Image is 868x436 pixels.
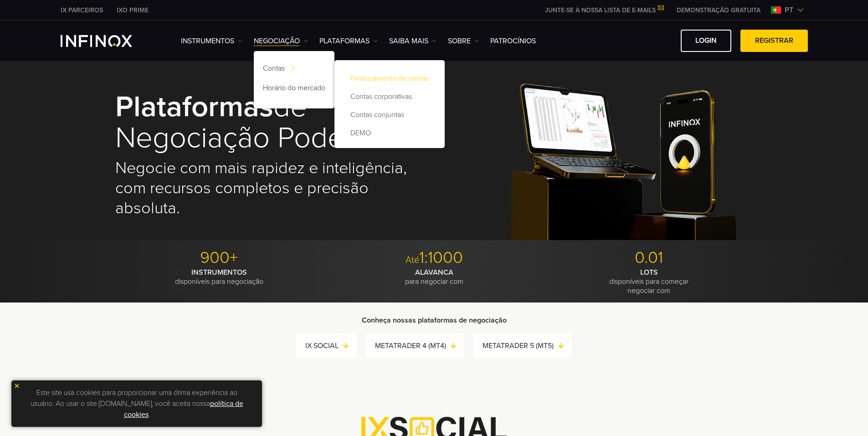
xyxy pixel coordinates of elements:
strong: Plataformas [115,89,273,125]
span: pt [781,5,797,15]
p: 1:1000 [330,248,538,268]
p: disponíveis para negociação [115,268,324,286]
a: Contas [254,60,334,80]
span: Até [406,255,419,266]
a: Contas corporativas [344,87,436,106]
a: METATRADER 4 (MT4) [375,339,464,352]
strong: INSTRUMENTOS [191,268,247,277]
p: 900+ [115,248,324,268]
a: Patrocínios [490,36,536,46]
a: INFINOX [54,5,110,15]
a: NEGOCIAÇÃO [254,36,308,46]
p: Este site usa cookies para proporcionar uma ótima experiência ao usuário. Ao usar o site [DOMAIN_... [16,385,257,422]
a: Financiamento de contas [344,69,436,87]
h1: de negociação poderosas [115,92,421,154]
strong: Conheça nossas plataformas de negociação [362,316,507,325]
strong: LOTS [640,268,658,277]
a: PLATAFORMAS [319,36,378,46]
p: disponíveis para começar negociar com [545,268,753,295]
strong: ALAVANCA [415,268,453,277]
a: Horário do mercado [254,80,334,99]
a: INFINOX [110,5,155,15]
p: 0.01 [545,248,753,268]
a: Saiba mais [389,36,437,46]
a: METATRADER 5 (MT5) [483,339,572,352]
a: DEMO [344,124,436,142]
a: Instrumentos [181,36,242,46]
a: INFINOX MENU [670,5,767,15]
a: Login [681,30,731,52]
a: Contas conjuntas [344,106,436,124]
a: Registrar [740,30,808,52]
p: para negociar com [330,268,538,286]
a: INFINOX Logo [61,35,154,47]
h2: Negocie com mais rapidez e inteligência, com recursos completos e precisão absoluta. [115,158,421,218]
a: SOBRE [448,36,479,46]
a: IX SOCIAL [305,339,357,352]
a: JUNTE-SE À NOSSA LISTA DE E-MAILS [538,6,670,14]
img: yellow close icon [14,383,20,389]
